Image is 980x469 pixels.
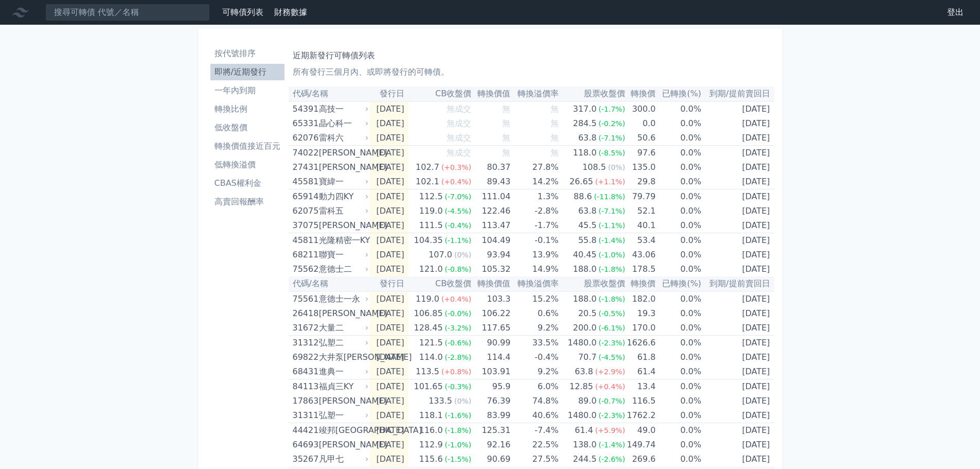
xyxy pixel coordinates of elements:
td: -0.4% [510,350,558,364]
td: 52.1 [625,204,655,218]
span: (-0.3%) [445,383,472,391]
div: 114.0 [417,350,445,364]
span: (-0.0%) [445,309,472,318]
div: 62075 [293,204,316,218]
td: 43.06 [625,248,655,262]
div: 75561 [293,292,316,306]
div: 44421 [293,423,316,438]
span: (-1.1%) [599,221,626,230]
td: 9.2% [510,321,558,336]
td: 1626.6 [625,336,655,351]
td: 61.8 [625,350,655,364]
td: 103.91 [471,364,510,379]
div: 26.65 [567,175,595,189]
td: 0.0% [655,175,701,189]
td: [DATE] [701,248,774,262]
div: 1480.0 [566,336,599,350]
td: 89.43 [471,175,510,189]
div: [PERSON_NAME] [319,394,366,408]
li: 低轉換溢價 [210,159,284,171]
td: 125.31 [471,423,510,438]
div: 84113 [293,379,316,394]
td: 0.0% [655,204,701,218]
td: [DATE] [370,364,408,379]
span: (+0.4%) [595,383,625,391]
li: 轉換價值接近百元 [210,140,284,152]
a: 財務數據 [274,7,307,17]
div: [PERSON_NAME] [319,306,366,321]
span: (-7.1%) [599,134,626,142]
span: (-2.3%) [599,339,626,347]
span: (-1.0%) [599,251,626,259]
td: 117.65 [471,321,510,336]
td: [DATE] [370,336,408,351]
span: (-7.1%) [599,207,626,215]
td: [DATE] [701,146,774,161]
div: 63.8 [576,131,599,145]
td: 0.0 [625,116,655,131]
span: 無成交 [447,118,471,128]
td: [DATE] [701,321,774,336]
div: 26418 [293,306,316,321]
td: [DATE] [370,131,408,146]
td: 27.8% [510,160,558,175]
div: 大井泵[PERSON_NAME] [319,350,366,364]
td: [DATE] [701,233,774,248]
span: (-2.3%) [599,411,626,420]
div: 17863 [293,394,316,408]
a: 低轉換溢價 [210,157,284,173]
span: (-0.8%) [445,265,472,273]
div: 89.0 [576,394,599,408]
td: [DATE] [701,204,774,218]
td: 80.37 [471,160,510,175]
td: 19.3 [625,306,655,321]
td: 6.0% [510,379,558,394]
div: 200.0 [571,321,599,335]
span: 無 [550,148,559,158]
td: [DATE] [370,423,408,438]
td: 40.6% [510,408,558,423]
li: 按代號排序 [210,47,284,60]
td: 0.0% [655,423,701,438]
th: 到期/提前賣回日 [701,276,774,291]
div: 竣邦[GEOGRAPHIC_DATA] [319,423,366,438]
td: 0.6% [510,306,558,321]
td: [DATE] [370,306,408,321]
td: [DATE] [370,394,408,408]
span: (-11.8%) [594,193,625,201]
td: [DATE] [701,394,774,408]
td: 0.0% [655,146,701,161]
a: 可轉債列表 [222,7,263,17]
span: (-4.5%) [445,207,472,215]
div: 63.8 [573,364,595,379]
td: 0.0% [655,321,701,336]
td: [DATE] [370,233,408,248]
th: CB收盤價 [408,276,471,291]
div: 133.5 [426,394,454,408]
td: 95.9 [471,379,510,394]
span: (-1.7%) [599,105,626,113]
div: 62076 [293,131,316,145]
span: (-0.5%) [599,309,626,318]
div: 106.85 [412,306,445,321]
div: [PERSON_NAME] [319,146,366,160]
td: [DATE] [701,350,774,364]
th: 轉換價 [625,86,655,101]
a: 登出 [939,4,972,21]
span: (-7.0%) [445,193,472,201]
div: 晶心科一 [319,116,366,131]
span: (-1.6%) [445,411,472,420]
td: [DATE] [370,408,408,423]
p: 所有發行三個月內、或即將發行的可轉債。 [293,66,770,78]
div: 雷科六 [319,131,366,145]
div: 107.0 [426,248,454,262]
td: [DATE] [370,189,408,204]
li: CBAS權利金 [210,177,284,189]
a: 高賣回報酬率 [210,194,284,210]
span: 無成交 [447,148,471,158]
td: 178.5 [625,262,655,276]
td: 122.46 [471,204,510,218]
td: 106.22 [471,306,510,321]
td: [DATE] [370,160,408,175]
td: [DATE] [701,262,774,276]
